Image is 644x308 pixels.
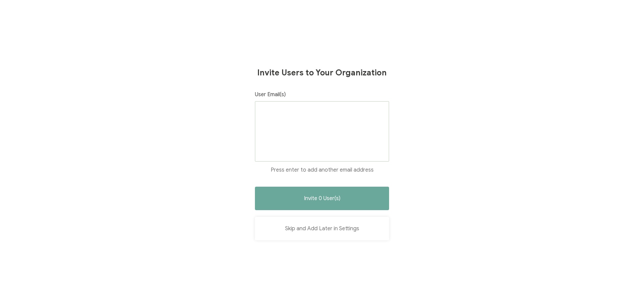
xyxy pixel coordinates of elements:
span: User Email(s) [255,91,286,98]
span: Press enter to add another email address [271,167,374,173]
iframe: Chat Widget [610,276,644,308]
button: Skip and Add Later in Settings [255,217,389,240]
button: Invite 0 User(s) [255,187,389,210]
h1: Invite Users to Your Organization [257,68,387,78]
span: Invite 0 User(s) [304,196,340,201]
